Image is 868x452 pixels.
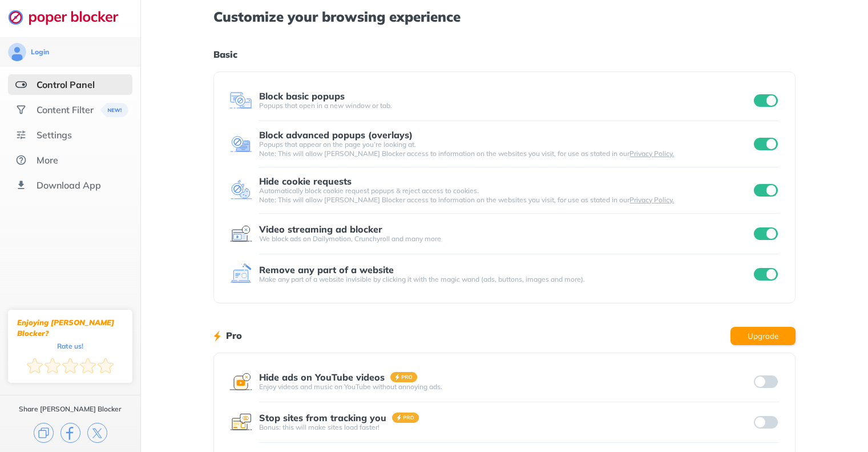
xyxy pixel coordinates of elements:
[19,405,122,414] div: Share [PERSON_NAME] Blocker
[730,327,796,345] button: Upgrade
[629,195,674,204] a: Privacy Policy.
[37,154,58,166] div: More
[259,234,751,243] div: We block ads on Dailymotion, Crunchyroll and many more
[37,129,72,141] div: Settings
[17,317,123,339] div: Enjoying [PERSON_NAME] Blocker?
[226,328,242,343] h1: Pro
[57,343,83,349] div: Rate us!
[229,179,252,202] img: feature icon
[259,423,751,432] div: Bonus: this will make sites load faster!
[392,413,419,423] img: pro-badge.svg
[37,79,95,90] div: Control Panel
[34,423,54,443] img: copy.svg
[629,149,674,158] a: Privacy Policy.
[259,130,413,140] div: Block advanced popups (overlays)
[87,423,107,443] img: x.svg
[259,275,751,284] div: Make any part of a website invisible by clicking it with the magic wand (ads, buttons, images and...
[37,179,101,191] div: Download App
[259,91,345,101] div: Block basic popups
[60,423,80,443] img: facebook.svg
[259,101,751,110] div: Popups that open in a new window or tab.
[15,154,27,166] img: about.svg
[213,329,221,343] img: lighting bolt
[259,413,386,423] div: Stop sites from tracking you
[31,47,49,57] div: Login
[259,382,751,391] div: Enjoy videos and music on YouTube without annoying ads.
[259,140,751,158] div: Popups that appear on the page you’re looking at. Note: This will allow [PERSON_NAME] Blocker acc...
[259,372,385,382] div: Hide ads on YouTube videos
[8,9,131,25] img: logo-webpage.svg
[229,89,252,112] img: feature icon
[229,222,252,245] img: feature icon
[8,43,26,61] img: avatar.svg
[259,186,751,205] div: Automatically block cookie request popups & reject access to cookies. Note: This will allow [PERS...
[37,104,94,115] div: Content Filter
[259,224,382,234] div: Video streaming ad blocker
[229,411,252,434] img: feature icon
[229,263,252,286] img: feature icon
[259,176,352,186] div: Hide cookie requests
[15,179,27,191] img: download-app.svg
[229,370,252,393] img: feature icon
[229,133,252,155] img: feature icon
[100,103,128,117] img: menuBanner.svg
[15,129,27,141] img: settings.svg
[213,47,795,62] h1: Basic
[15,79,27,90] img: features-selected.svg
[390,372,418,382] img: pro-badge.svg
[259,265,394,275] div: Remove any part of a website
[213,9,795,24] h1: Customize your browsing experience
[15,104,27,115] img: social.svg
